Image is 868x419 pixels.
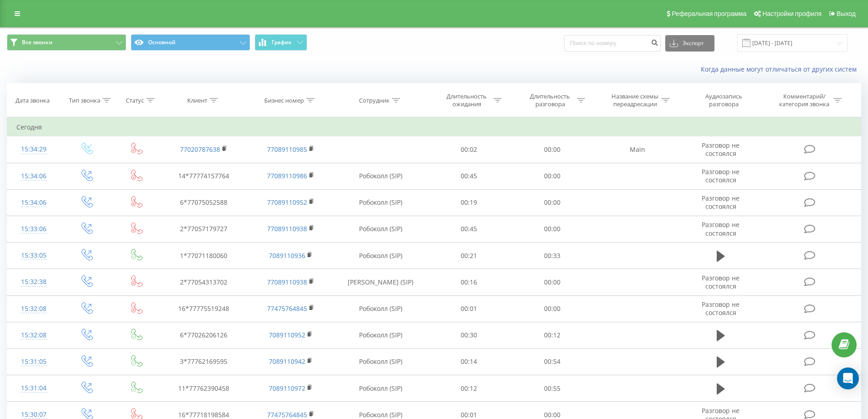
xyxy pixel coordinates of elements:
td: Робоколл (SIP) [334,295,427,322]
td: 00:21 [427,243,511,269]
div: Аудиозапись разговора [694,93,753,108]
td: 00:14 [427,348,511,375]
td: Робоколл (SIP) [334,216,427,242]
div: 15:31:05 [16,353,51,371]
div: 15:32:08 [16,300,51,318]
td: Робоколл (SIP) [334,375,427,402]
td: 00:00 [511,269,594,295]
td: Сегодня [7,118,861,136]
span: Разговор не состоялся [702,300,740,317]
div: Бизнес номер [264,97,304,104]
td: 00:00 [511,136,594,163]
div: Сотрудник [359,97,390,104]
button: Основной [131,34,250,51]
a: 77020787638 [180,145,220,154]
td: 00:30 [427,322,511,348]
div: Дата звонка [15,97,50,104]
td: 00:54 [511,348,594,375]
td: [PERSON_NAME] (SIP) [334,269,427,295]
a: 77089110952 [267,198,307,207]
span: Настройки профиля [762,10,822,17]
div: Клиент [187,97,207,104]
td: Main [594,136,680,163]
td: 00:00 [511,216,594,242]
button: Все звонки [7,34,126,51]
td: 2*77054313702 [160,269,247,295]
div: 15:32:38 [16,273,51,291]
a: 77475764845 [267,304,307,313]
td: 00:00 [511,295,594,322]
td: Робоколл (SIP) [334,163,427,189]
span: Разговор не состоялся [702,220,740,237]
span: Все звонки [22,39,52,46]
div: Open Intercom Messenger [837,367,859,389]
span: Разговор не состоялся [702,167,740,184]
td: 14*77774157764 [160,163,247,189]
div: 15:32:08 [16,326,51,344]
a: 77089110938 [267,278,307,286]
td: 00:00 [511,189,594,216]
a: 7089110972 [269,384,305,393]
td: 16*77775519248 [160,295,247,322]
td: 00:12 [427,375,511,402]
td: 6*77026206126 [160,322,247,348]
td: 11*77762390458 [160,375,247,402]
a: Когда данные могут отличаться от других систем [701,65,861,73]
span: Разговор не состоялся [702,274,740,290]
td: 1*77071180060 [160,243,247,269]
div: 15:34:29 [16,140,51,158]
td: 00:00 [511,163,594,189]
button: График [255,34,307,51]
td: 00:19 [427,189,511,216]
td: Робоколл (SIP) [334,322,427,348]
a: 7089110936 [269,251,305,260]
td: Робоколл (SIP) [334,189,427,216]
td: 3*77762169595 [160,348,247,375]
span: График [272,39,292,46]
div: 15:33:05 [16,247,51,264]
span: Разговор не состоялся [702,141,740,158]
div: Тип звонка [69,97,100,104]
div: Длительность ожидания [442,93,491,108]
td: 2*77057179727 [160,216,247,242]
td: 6*77075052588 [160,189,247,216]
a: 7089110942 [269,357,305,366]
div: 15:31:04 [16,379,51,397]
div: Комментарий/категория звонка [778,93,831,108]
a: 77089110986 [267,171,307,180]
div: Статус [126,97,144,104]
td: 00:55 [511,375,594,402]
div: Длительность разговора [526,93,575,108]
a: 77089110985 [267,145,307,154]
a: 77089110938 [267,224,307,233]
input: Поиск по номеру [564,35,661,52]
span: Разговор не состоялся [702,194,740,211]
td: 00:33 [511,243,594,269]
td: Робоколл (SIP) [334,348,427,375]
a: 77475764845 [267,410,307,419]
td: 00:01 [427,295,511,322]
div: 15:34:06 [16,167,51,185]
div: 15:33:06 [16,220,51,238]
td: Робоколл (SIP) [334,243,427,269]
div: Название схемы переадресации [611,93,659,108]
td: 00:12 [511,322,594,348]
span: Реферальная программа [672,10,746,17]
a: 7089110952 [269,331,305,339]
button: Экспорт [665,35,714,52]
td: 00:16 [427,269,511,295]
td: 00:45 [427,163,511,189]
td: 00:02 [427,136,511,163]
td: 00:45 [427,216,511,242]
div: 15:34:06 [16,194,51,212]
span: Выход [837,10,856,17]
